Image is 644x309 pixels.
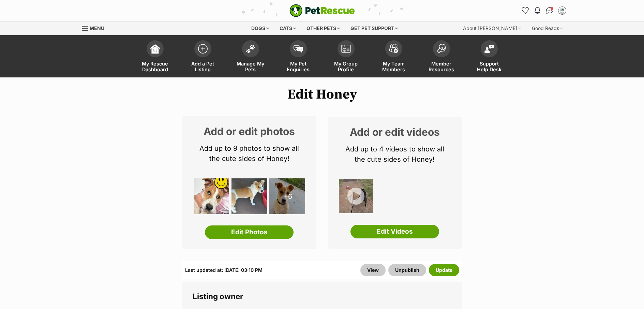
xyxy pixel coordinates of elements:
span: My Group Profile [331,61,361,72]
img: chat-41dd97257d64d25036548639549fe6c8038ab92f7586957e7f3b1b290dea8141.svg [546,7,553,14]
span: My Rescue Dashboard [140,61,170,72]
img: dashboard-icon-eb2f2d2d3e046f16d808141f083e7271f6b2e854fb5c12c21221c1fb7104beca.svg [150,44,160,54]
div: Get pet support [346,21,403,35]
a: Add a Pet Listing [179,37,227,77]
a: My Group Profile [322,37,370,77]
div: Good Reads [527,21,568,35]
a: Menu [82,21,109,34]
img: logo-e224e6f780fb5917bec1dbf3a21bbac754714ae5b6737aabdf751b685950b380.svg [289,4,355,17]
img: member-resources-icon-8e73f808a243e03378d46382f2149f9095a855e16c252ad45f914b54edf8863c.svg [437,44,446,53]
span: Member Resources [426,61,457,72]
a: Favourites [520,5,531,16]
span: Manage My Pets [235,61,266,72]
a: My Rescue Dashboard [131,37,179,77]
ul: Account quick links [520,5,568,16]
a: Conversations [544,5,555,16]
span: Add a Pet Listing [188,61,218,72]
img: notifications-46538b983faf8c2785f20acdc204bb7945ddae34d4c08c2a6579f10ce5e182be.svg [535,7,540,14]
span: My Pet Enquiries [283,61,314,72]
div: About [PERSON_NAME] [458,21,526,35]
span: Support Help Desk [474,61,505,72]
div: Last updated at: [DATE] 03:10 PM [185,264,263,276]
img: manage-my-pets-icon-02211641906a0b7f246fdf0571729dbe1e7629f14944591b6c1af311fb30b64b.svg [246,44,255,53]
span: Menu [90,25,104,31]
button: Notifications [532,5,543,16]
button: Update [429,264,459,276]
a: Member Resources [418,37,465,77]
a: My Team Members [370,37,418,77]
a: My Pet Enquiries [274,37,322,77]
img: Belle Vie Animal Rescue profile pic [559,7,566,14]
div: Cats [275,21,301,35]
button: My account [557,5,568,16]
a: Support Help Desk [465,37,513,77]
img: add-pet-listing-icon-0afa8454b4691262ce3f59096e99ab1cd57d4a30225e0717b998d2c9b9846f56.svg [198,44,208,54]
img: team-members-icon-5396bd8760b3fe7c0b43da4ab00e1e3bb1a5d9ba89233759b79545d2d3fc5d0d.svg [389,44,399,53]
h2: Add or edit videos [338,127,452,137]
span: Listing owner [193,292,243,301]
div: Other pets [302,21,345,35]
a: Manage My Pets [227,37,274,77]
a: Edit Photos [205,225,294,239]
a: View [360,264,386,276]
img: group-profile-icon-3fa3cf56718a62981997c0bc7e787c4b2cf8bcc04b72c1350f741eb67cf2f40e.svg [341,45,351,53]
a: PetRescue [289,4,355,17]
h2: Add or edit photos [193,126,306,136]
button: Unpublish [388,264,426,276]
p: Add up to 4 videos to show all the cute sides of Honey! [338,144,452,164]
a: Edit Videos [350,225,439,238]
div: +6 [269,178,305,214]
div: Dogs [246,21,274,35]
img: pet-enquiries-icon-7e3ad2cf08bfb03b45e93fb7055b45f3efa6380592205ae92323e6603595dc1f.svg [294,45,303,53]
span: My Team Members [378,61,409,72]
img: dzfecvyofbbhqopi4esk.jpg [339,179,373,213]
img: help-desk-icon-fdf02630f3aa405de69fd3d07c3f3aa587a6932b1a1747fa1d2bba05be0121f9.svg [484,45,494,53]
p: Add up to 9 photos to show all the cute sides of Honey! [193,143,306,164]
